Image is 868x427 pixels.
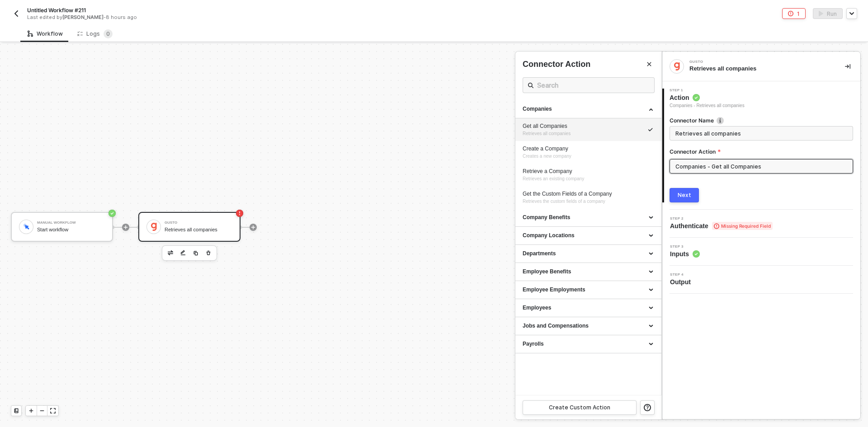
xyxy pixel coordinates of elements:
[11,8,22,19] button: back
[845,64,850,69] span: icon-collapse-right
[689,60,825,64] div: Gusto
[28,30,63,38] div: Workflow
[523,168,654,175] div: Retrieve a Company
[670,93,745,102] span: Action
[537,80,640,91] input: Search
[523,199,605,204] span: Retrieves the custom fields of a company
[689,65,830,73] div: Retrieves all companies
[523,286,654,294] div: Employee Employments
[523,190,654,198] div: Get the Custom Fields of a Company
[678,192,691,199] div: Next
[662,89,860,202] div: Step 1Action Companies - Retrieves all companiesConnector Nameicon-infoConnector ActionNext
[670,273,694,277] span: Step 4
[62,14,104,20] span: [PERSON_NAME]
[670,117,853,124] label: Connector Name
[788,11,793,16] span: icon-error-page
[662,217,860,230] div: Step 2Authenticate Missing Required Field
[670,277,694,286] span: Output
[797,10,800,18] div: 1
[523,214,654,221] div: Company Benefits
[717,117,724,124] img: icon-info
[523,131,571,136] span: Retrieves all companies
[523,340,654,348] div: Payrolls
[28,408,34,413] span: icon-play
[670,217,773,221] span: Step 2
[39,408,45,413] span: icon-minus
[523,304,654,312] div: Employees
[813,8,843,19] button: activateRun
[712,222,773,230] span: Missing Required Field
[673,62,681,70] img: integration-icon
[77,29,113,38] div: Logs
[675,128,845,138] input: Enter description
[523,322,654,330] div: Jobs and Compensations
[670,102,745,109] div: Companies - Retrieves all companies
[670,148,853,155] label: Connector Action
[523,250,654,258] div: Departments
[50,408,56,413] span: icon-expand
[549,404,610,411] div: Create Custom Action
[523,400,637,415] button: Create Custom Action
[523,122,654,130] div: Get all Companies
[670,245,700,249] span: Step 3
[104,29,113,38] sup: 0
[13,10,20,17] img: back
[523,232,654,239] div: Company Locations
[523,176,584,181] span: Retrieves an existing company
[670,221,773,230] span: Authenticate
[670,89,745,92] span: Step 1
[670,188,699,202] button: Next
[670,249,700,258] span: Inputs
[523,59,655,70] div: Connector Action
[523,154,571,159] span: Creates a new company
[523,105,654,113] div: Companies
[27,14,413,21] div: Last edited by - 8 hours ago
[523,145,654,153] div: Create a Company
[523,268,654,276] div: Employee Benefits
[644,59,655,70] button: Close
[528,82,533,89] span: icon-search
[27,6,86,14] span: Untitled Workflow #211
[782,8,806,19] button: 1
[670,159,853,174] input: Connector Action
